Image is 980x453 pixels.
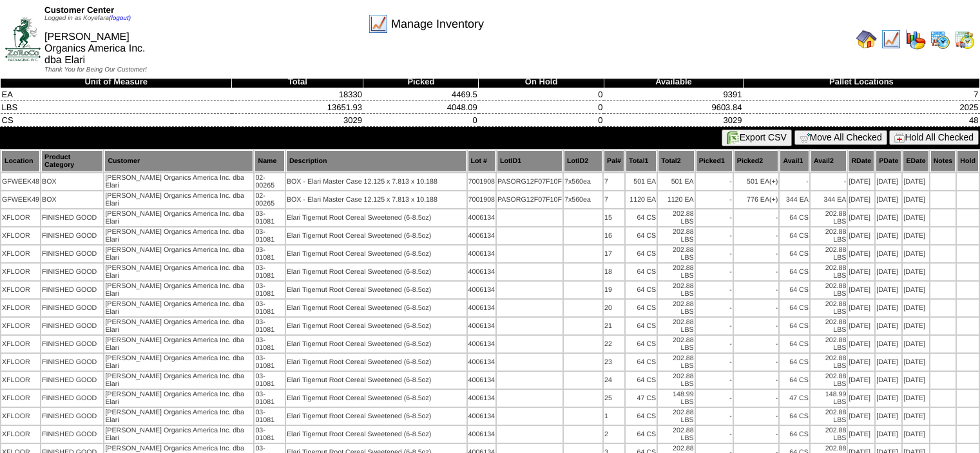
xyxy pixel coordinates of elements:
td: 03-01081 [255,390,284,407]
td: - [696,390,733,407]
td: [DATE] [903,282,928,298]
td: 64 CS [780,354,809,371]
td: 9603.84 [604,101,743,114]
th: Total2 [658,150,694,172]
td: 64 CS [780,408,809,425]
th: Picked1 [696,150,733,172]
td: 23 [604,354,624,371]
td: [DATE] [903,173,928,190]
td: - [696,336,733,352]
td: - [734,354,779,371]
td: 202.88 LBS [658,426,694,443]
img: calendarprod.gif [930,29,950,50]
td: - [734,408,779,425]
td: [DATE] [903,209,928,226]
td: [PERSON_NAME] Organics America Inc. dba Elari [104,336,253,352]
th: PDate [876,150,901,172]
td: FINISHED GOOD [41,390,103,407]
td: [PERSON_NAME] Organics America Inc. dba Elari [104,372,253,389]
td: 4006134 [468,264,496,280]
td: - [734,318,779,334]
td: - [734,300,779,316]
td: [PERSON_NAME] Organics America Inc. dba Elari [104,264,253,280]
span: [PERSON_NAME] Organics America Inc. dba Elari [44,32,146,66]
td: 64 CS [626,318,657,334]
td: - [696,354,733,371]
td: 202.88 LBS [811,354,847,371]
td: 64 CS [780,227,809,244]
th: RDate [848,150,874,172]
img: home.gif [856,29,877,50]
button: Export CSV [722,130,792,146]
td: 202.88 LBS [658,246,694,262]
td: 64 CS [780,318,809,334]
td: [DATE] [848,173,874,190]
td: 03-01081 [255,264,284,280]
td: [DATE] [848,372,874,389]
td: 202.88 LBS [811,318,847,334]
td: [PERSON_NAME] Organics America Inc. dba Elari [104,426,253,443]
div: (+) [769,196,778,204]
td: 2 [604,426,624,443]
td: 4006134 [468,408,496,425]
td: - [780,173,809,190]
td: XFLOOR [1,390,40,407]
td: BOX [41,191,103,208]
td: 18330 [232,88,363,101]
span: Logged in as Koyefara [44,15,131,22]
td: 501 EA [658,173,694,190]
td: [DATE] [903,390,928,407]
td: 03-01081 [255,408,284,425]
td: FINISHED GOOD [41,426,103,443]
img: cart.gif [800,133,810,143]
td: XFLOOR [1,246,40,262]
td: 64 CS [780,336,809,352]
td: XFLOOR [1,426,40,443]
td: XFLOOR [1,209,40,226]
td: [DATE] [903,300,928,316]
td: 202.88 LBS [658,354,694,371]
img: hold.gif [894,133,905,143]
td: 64 CS [626,336,657,352]
span: Customer Center [44,5,114,15]
td: [DATE] [903,336,928,352]
td: XFLOOR [1,300,40,316]
td: 64 CS [780,300,809,316]
td: Elari Tigernut Root Cereal Sweetened (6-8.5oz) [286,408,466,425]
td: 64 CS [626,209,657,226]
td: [PERSON_NAME] Organics America Inc. dba Elari [104,173,253,190]
td: XFLOOR [1,318,40,334]
td: - [734,336,779,352]
td: 4006134 [468,246,496,262]
td: 202.88 LBS [811,209,847,226]
td: - [696,282,733,298]
td: CS [1,114,232,127]
td: [DATE] [876,227,901,244]
td: BOX - Elari Master Case 12.125 x 7.813 x 10.188 [286,173,466,190]
td: 776 EA [734,191,779,208]
td: [PERSON_NAME] Organics America Inc. dba Elari [104,300,253,316]
td: FINISHED GOOD [41,264,103,280]
td: 17 [604,246,624,262]
td: [DATE] [876,282,901,298]
td: 0 [363,114,479,127]
td: 4006134 [468,390,496,407]
td: FINISHED GOOD [41,209,103,226]
td: 18 [604,264,624,280]
td: 64 CS [626,354,657,371]
img: line_graph.gif [368,14,389,34]
td: Elari Tigernut Root Cereal Sweetened (6-8.5oz) [286,372,466,389]
td: - [811,173,847,190]
td: [DATE] [903,246,928,262]
span: Manage Inventory [391,17,484,31]
img: line_graph.gif [881,29,901,50]
td: [DATE] [876,246,901,262]
td: 64 CS [626,426,657,443]
td: [DATE] [848,282,874,298]
td: 202.88 LBS [658,264,694,280]
td: [PERSON_NAME] Organics America Inc. dba Elari [104,246,253,262]
td: [DATE] [903,372,928,389]
td: Elari Tigernut Root Cereal Sweetened (6-8.5oz) [286,336,466,352]
td: [DATE] [876,300,901,316]
td: 03-01081 [255,246,284,262]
